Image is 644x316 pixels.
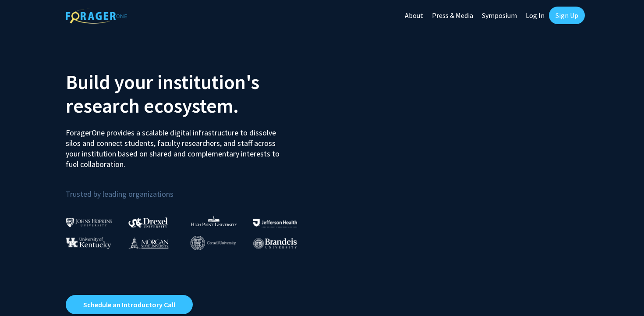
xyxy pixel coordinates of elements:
[66,237,111,249] img: University of Kentucky
[66,295,193,314] a: Opens in a new tab
[66,70,315,117] h2: Build your institution's research ecosystem.
[66,218,112,227] img: Johns Hopkins University
[549,7,585,24] a: Sign Up
[253,238,297,249] img: Brandeis University
[66,121,286,170] p: ForagerOne provides a scalable digital infrastructure to dissolve silos and connect students, fac...
[66,8,127,24] img: ForagerOne Logo
[66,177,315,201] p: Trusted by leading organizations
[191,216,237,226] img: High Point University
[128,217,168,227] img: Drexel University
[253,219,297,227] img: Thomas Jefferson University
[191,236,236,250] img: Cornell University
[128,237,169,249] img: Morgan State University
